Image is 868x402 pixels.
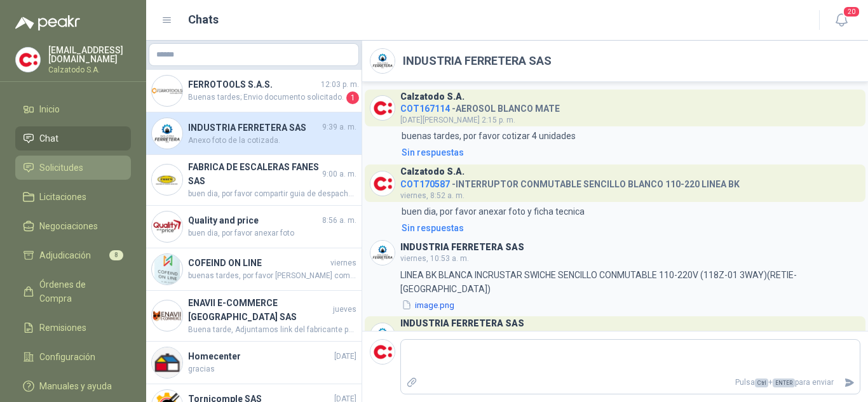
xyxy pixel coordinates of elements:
button: image.png [400,298,456,312]
a: Negociaciones [15,214,131,238]
h3: Calzatodo S.A. [400,168,465,175]
span: Configuración [39,350,95,364]
span: Inicio [39,102,60,116]
img: Company Logo [370,241,395,265]
a: Company LogoENAVII E-COMMERCE [GEOGRAPHIC_DATA] SASjuevesBuena tarde, Adjuntamos link del fabrica... [146,291,362,342]
p: LINEA BK BLANCA INCRUSTAR SWICHE SENCILLO CONMUTABLE 110-220V (118Z-01 3WAY)(RETIE-[GEOGRAPHIC_DA... [400,268,860,296]
h3: INDUSTRIA FERRETERA SAS [400,320,524,327]
span: Manuales y ayuda [39,379,112,393]
p: Calzatodo S.A. [48,66,131,74]
h4: ENAVII E-COMMERCE [GEOGRAPHIC_DATA] SAS [188,296,330,324]
div: Sin respuestas [402,145,464,159]
span: gracias [188,363,356,375]
span: [DATE] [334,351,356,363]
span: 1 [346,91,359,104]
p: [EMAIL_ADDRESS][DOMAIN_NAME] [48,46,131,64]
h4: - AEROSOL BLANCO MATE [400,100,560,112]
span: Órdenes de Compra [39,278,119,305]
h4: COFEIND ON LINE [188,256,328,270]
span: Remisiones [39,321,86,335]
h4: - INTERRUPTOR CONMUTABLE SENCILLO BLANCO 110-220 LINEA BK [400,176,740,188]
button: 20 [830,9,853,32]
img: Company Logo [370,96,395,120]
span: Buena tarde, Adjuntamos link del fabricante para validacion de especificaciones [URL][DOMAIN_NAME] [188,324,356,336]
a: Company LogoFERROTOOLS S.A.S.12:03 p. m.Buenas tardes; Envio documento solicitado.1 [146,70,362,112]
span: jueves [333,304,356,316]
span: Adjudicación [39,248,91,262]
img: Company Logo [152,300,182,331]
img: Company Logo [370,171,395,196]
img: Logo peakr [15,15,80,30]
a: Adjudicación8 [15,243,131,267]
label: Adjuntar archivos [401,372,423,394]
span: Chat [39,131,58,145]
span: Ctrl [755,379,768,387]
span: COT167114 [400,104,450,114]
a: Configuración [15,345,131,369]
a: Company LogoHomecenter[DATE]gracias [146,342,362,384]
a: Solicitudes [15,156,131,180]
span: 8:56 a. m. [322,215,356,227]
h2: INDUSTRIA FERRETERA SAS [403,52,552,70]
img: Company Logo [370,49,395,73]
a: Company LogoCOFEIND ON LINEviernesbuenas tardes, por favor [PERSON_NAME] como el que esta en la foto [146,248,362,291]
a: Company LogoINDUSTRIA FERRETERA SAS9:39 a. m.Anexo foto de la cotizada. [146,112,362,155]
a: Manuales y ayuda [15,374,131,398]
p: Pulsa + para enviar [423,372,839,394]
span: Buenas tardes; Envio documento solicitado. [188,91,344,104]
span: ENTER [773,379,795,387]
span: SOL053538 [400,331,448,341]
img: Company Logo [370,340,395,364]
span: 20 [843,6,860,18]
h4: FABRICA DE ESCALERAS FANES SAS [188,160,320,188]
p: buen dia, por favor anexar foto y ficha tecnica [402,204,585,218]
a: Company LogoQuality and price8:56 a. m.buen dia, por favor anexar foto [146,206,362,248]
span: viernes [330,257,356,269]
a: Licitaciones [15,185,131,209]
span: 9:00 a. m. [322,168,356,180]
a: Sin respuestas [399,221,860,235]
h4: FERROTOOLS S.A.S. [188,77,318,91]
h4: Quality and price [188,213,320,227]
img: Company Logo [152,76,182,106]
span: Negociaciones [39,219,98,233]
h1: Chats [188,11,219,29]
span: 8 [109,250,123,260]
h4: Homecenter [188,349,332,363]
img: Company Logo [152,347,182,378]
a: Chat [15,126,131,151]
span: Licitaciones [39,190,86,204]
img: Company Logo [152,211,182,242]
img: Company Logo [370,323,395,347]
img: Company Logo [152,254,182,285]
h4: INDUSTRIA FERRETERA SAS [188,121,320,135]
a: Sin respuestas [399,145,860,159]
div: Sin respuestas [402,221,464,235]
h3: Calzatodo S.A. [400,93,465,100]
a: Company LogoFABRICA DE ESCALERAS FANES SAS9:00 a. m.buen dia, por favor compartir guia de despach... [146,155,362,206]
h3: INDUSTRIA FERRETERA SAS [400,244,524,251]
a: Inicio [15,97,131,121]
span: 9:39 a. m. [322,121,356,133]
p: buenas tardes, por favor cotizar 4 unidades [402,129,576,143]
span: [DATE][PERSON_NAME] 2:15 p. m. [400,116,515,124]
span: buen dia, por favor compartir guia de despacho y nombre de transportadora para hacer seguimiento ... [188,188,356,200]
img: Company Logo [16,48,40,72]
a: Remisiones [15,316,131,340]
img: Company Logo [152,164,182,195]
span: viernes, 8:52 a. m. [400,191,465,200]
button: Enviar [839,372,860,394]
span: 12:03 p. m. [321,79,359,91]
span: COT170587 [400,179,450,189]
span: viernes, 10:53 a. m. [400,254,469,263]
span: buenas tardes, por favor [PERSON_NAME] como el que esta en la foto [188,270,356,282]
img: Company Logo [152,118,182,149]
span: Solicitudes [39,161,83,175]
span: buen dia, por favor anexar foto [188,227,356,239]
span: Anexo foto de la cotizada. [188,135,356,147]
a: Órdenes de Compra [15,272,131,311]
